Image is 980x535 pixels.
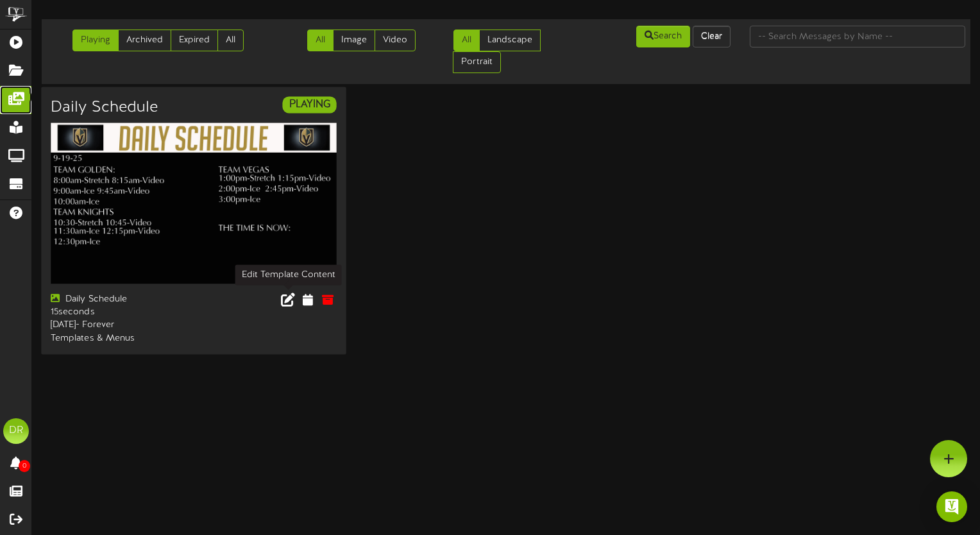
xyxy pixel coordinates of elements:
[51,123,337,284] img: 6a363881-af2a-4a33-ad8e-ba96f600ae00.png
[693,26,731,47] button: Clear
[453,51,501,73] a: Portrait
[453,30,480,51] a: All
[19,460,30,472] span: 0
[217,30,244,51] a: All
[750,26,965,47] input: -- Search Messages by Name --
[51,319,184,332] div: [DATE] - Forever
[72,30,119,51] a: Playing
[333,30,375,51] a: Image
[936,491,967,522] div: Open Intercom Messenger
[479,30,541,51] a: Landscape
[289,99,330,110] strong: PLAYING
[51,307,184,319] div: 15 seconds
[3,418,29,444] div: DR
[375,30,416,51] a: Video
[51,332,184,345] div: Templates & Menus
[307,30,334,51] a: All
[118,30,171,51] a: Archived
[636,26,690,47] button: Search
[171,30,218,51] a: Expired
[51,294,184,307] div: Daily Schedule
[51,99,157,116] h3: Daily Schedule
